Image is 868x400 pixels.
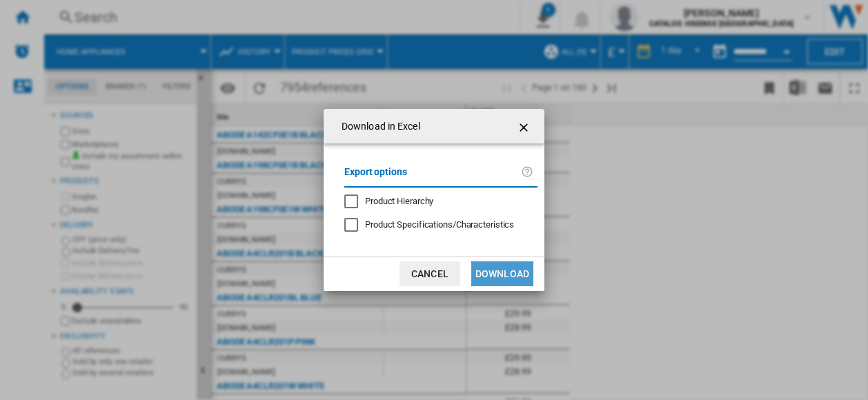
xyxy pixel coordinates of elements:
[511,112,539,140] button: getI18NText('BUTTONS.CLOSE_DIALOG')
[324,109,544,290] md-dialog: Download in ...
[344,194,526,208] md-checkbox: Product Hierarchy
[335,120,420,134] h4: Download in Excel
[365,219,514,230] span: Product Specifications/Characteristics
[365,219,514,231] div: Only applies to Category View
[517,119,533,136] ng-md-icon: getI18NText('BUTTONS.CLOSE_DIALOG')
[400,261,460,286] button: Cancel
[365,196,433,206] span: Product Hierarchy
[471,261,533,286] button: Download
[344,164,521,190] label: Export options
